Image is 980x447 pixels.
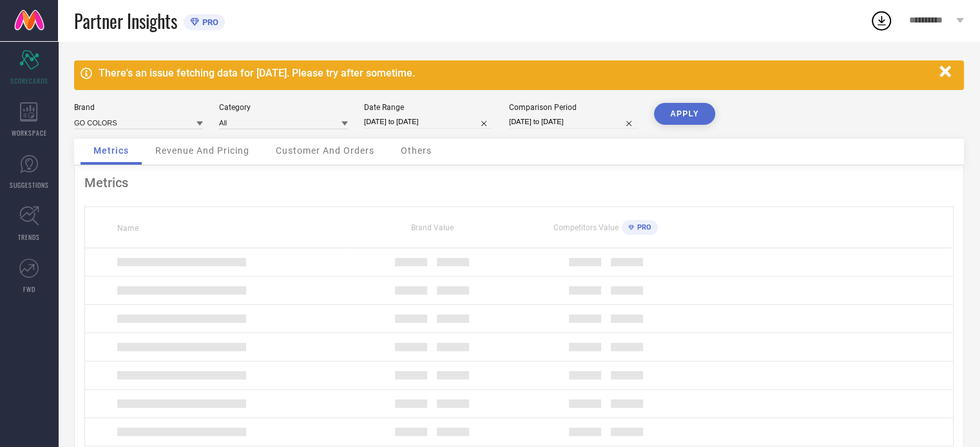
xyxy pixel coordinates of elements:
[509,115,638,129] input: Select comparison period
[654,103,715,125] button: APPLY
[23,284,35,294] span: FWD
[18,232,40,242] span: TRENDS
[74,8,177,34] span: Partner Insights
[870,9,893,32] div: Open download list
[117,224,139,233] span: Name
[401,145,432,156] span: Others
[276,145,374,156] span: Customer And Orders
[93,145,129,156] span: Metrics
[74,103,203,112] div: Brand
[634,223,651,232] span: PRO
[12,128,47,138] span: WORKSPACE
[10,180,49,190] span: SUGGESTIONS
[199,17,218,27] span: PRO
[509,103,638,112] div: Comparison Period
[553,223,619,232] span: Competitors Value
[155,145,249,156] span: Revenue And Pricing
[10,76,48,86] span: SCORECARDS
[364,103,493,112] div: Date Range
[364,115,493,129] input: Select date range
[219,103,348,112] div: Category
[99,67,933,79] div: There's an issue fetching data for [DATE]. Please try after sometime.
[84,175,954,190] div: Metrics
[411,223,454,232] span: Brand Value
